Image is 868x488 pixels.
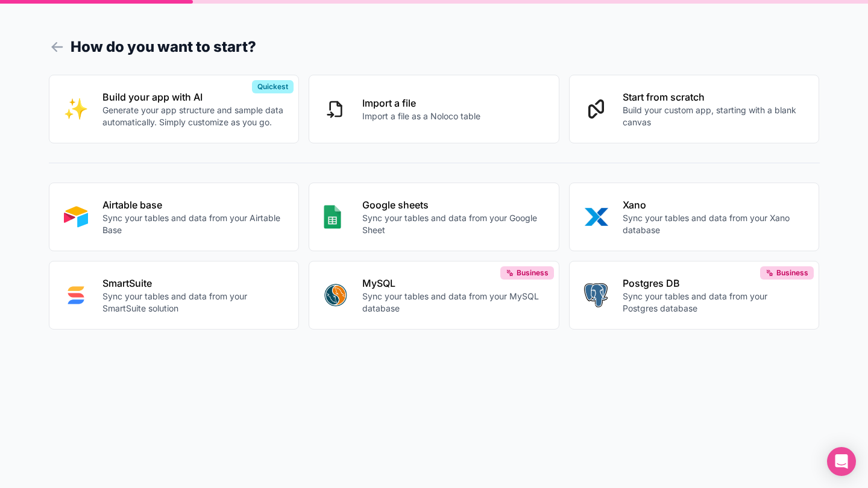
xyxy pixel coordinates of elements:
[49,261,300,330] button: SMART_SUITESmartSuiteSync your tables and data from your SmartSuite solution
[569,261,820,330] button: POSTGRESPostgres DBSync your tables and data from your Postgres databaseBusiness
[102,276,285,290] p: SmartSuite
[362,290,544,314] p: Sync your tables and data from your MySQL database
[517,268,549,278] span: Business
[102,90,285,104] p: Build your app with AI
[362,96,480,110] p: Import a file
[623,290,805,314] p: Sync your tables and data from your Postgres database
[623,104,805,128] p: Build your custom app, starting with a blank canvas
[623,198,805,212] p: Xano
[569,183,820,251] button: XANOXanoSync your tables and data from your Xano database
[623,90,805,104] p: Start from scratch
[102,212,285,236] p: Sync your tables and data from your Airtable Base
[252,80,294,93] div: Quickest
[49,183,300,251] button: AIRTABLEAirtable baseSync your tables and data from your Airtable Base
[623,276,805,290] p: Postgres DB
[324,283,348,307] img: MYSQL
[309,183,559,251] button: GOOGLE_SHEETSGoogle sheetsSync your tables and data from your Google Sheet
[362,110,480,122] p: Import a file as a Noloco table
[584,283,608,307] img: POSTGRES
[362,198,544,212] p: Google sheets
[102,290,285,314] p: Sync your tables and data from your SmartSuite solution
[623,212,805,236] p: Sync your tables and data from your Xano database
[584,205,608,229] img: XANO
[569,75,820,143] button: Start from scratchBuild your custom app, starting with a blank canvas
[309,261,559,330] button: MYSQLMySQLSync your tables and data from your MySQL databaseBusiness
[64,205,88,229] img: AIRTABLE
[362,276,544,290] p: MySQL
[64,283,88,307] img: SMART_SUITE
[324,205,341,229] img: GOOGLE_SHEETS
[102,104,285,128] p: Generate your app structure and sample data automatically. Simply customize as you go.
[776,268,808,278] span: Business
[49,75,300,143] button: INTERNAL_WITH_AIBuild your app with AIGenerate your app structure and sample data automatically. ...
[827,447,856,476] div: Open Intercom Messenger
[309,75,559,143] button: Import a fileImport a file as a Noloco table
[49,36,820,58] h1: How do you want to start?
[102,198,285,212] p: Airtable base
[64,97,88,121] img: INTERNAL_WITH_AI
[362,212,544,236] p: Sync your tables and data from your Google Sheet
